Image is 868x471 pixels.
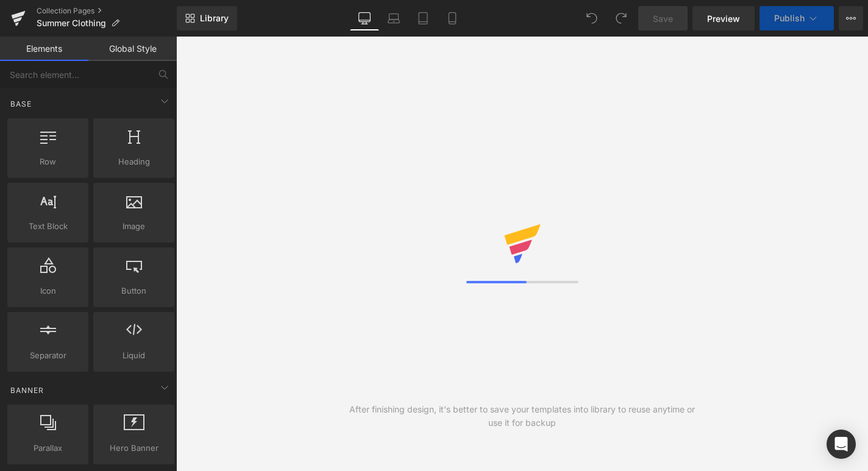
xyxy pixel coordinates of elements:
[177,6,237,30] a: New Library
[692,6,755,30] a: Preview
[97,220,171,233] span: Image
[707,12,740,25] span: Preview
[11,349,85,362] span: Separator
[350,6,379,30] a: Desktop
[349,403,695,430] div: After finishing design, it's better to save your templates into library to reuse anytime or use i...
[839,6,863,30] button: More
[200,13,229,24] span: Library
[653,12,673,25] span: Save
[580,6,604,30] button: Undo
[11,442,85,455] span: Parallax
[97,442,171,455] span: Hero Banner
[9,384,45,396] span: Banner
[11,155,85,168] span: Row
[379,6,408,30] a: Laptop
[11,285,85,297] span: Icon
[97,349,171,362] span: Liquid
[97,285,171,297] span: Button
[11,220,85,233] span: Text Block
[97,155,171,168] span: Heading
[759,6,834,30] button: Publish
[37,6,177,16] a: Collection Pages
[609,6,633,30] button: Redo
[774,13,805,23] span: Publish
[827,430,856,459] div: Open Intercom Messenger
[9,98,33,110] span: Base
[408,6,438,30] a: Tablet
[88,37,177,61] a: Global Style
[438,6,467,30] a: Mobile
[37,18,106,28] span: Summer Clothing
